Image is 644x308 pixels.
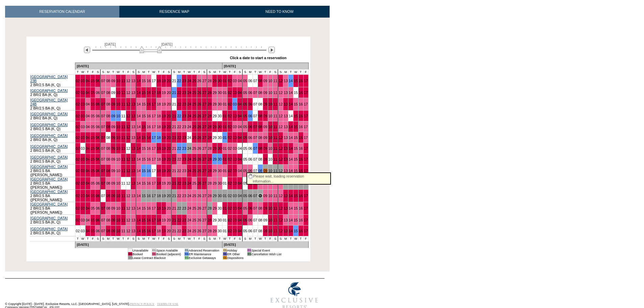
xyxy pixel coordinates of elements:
[91,79,95,83] a: 05
[116,125,120,129] a: 10
[101,102,105,106] a: 07
[238,102,242,106] a: 04
[177,136,181,140] a: 22
[213,102,217,106] a: 29
[121,79,125,83] a: 11
[273,79,277,83] a: 11
[96,102,100,106] a: 06
[202,136,206,140] a: 27
[30,134,68,138] a: [GEOGRAPHIC_DATA]
[137,79,141,83] a: 14
[30,112,68,116] a: [GEOGRAPHIC_DATA]
[162,79,166,83] a: 19
[233,79,237,83] a: 03
[208,125,212,129] a: 28
[253,114,257,118] a: 07
[238,114,242,118] a: 04
[218,102,222,106] a: 30
[253,79,257,83] a: 07
[238,125,242,129] a: 04
[197,91,201,95] a: 26
[248,125,252,129] a: 06
[218,125,222,129] a: 30
[304,79,308,83] a: 17
[248,79,252,83] a: 06
[76,79,80,83] a: 02
[243,136,247,140] a: 05
[116,102,120,106] a: 10
[91,146,95,150] a: 05
[258,114,262,118] a: 08
[253,136,257,140] a: 07
[81,146,85,150] a: 03
[131,79,135,83] a: 13
[294,79,298,83] a: 15
[106,79,110,83] a: 08
[279,114,283,118] a: 12
[253,125,257,129] a: 07
[126,125,130,129] a: 12
[91,136,95,140] a: 05
[91,114,95,118] a: 05
[233,102,237,106] a: 03
[157,136,161,140] a: 18
[208,114,212,118] a: 28
[147,136,151,140] a: 16
[126,102,130,106] a: 12
[187,102,191,106] a: 24
[81,102,85,106] a: 03
[182,125,186,129] a: 23
[304,114,308,118] a: 17
[137,114,141,118] a: 14
[273,136,277,140] a: 11
[218,136,222,140] a: 30
[142,114,146,118] a: 15
[268,91,272,95] a: 10
[233,91,237,95] a: 03
[218,79,222,83] a: 30
[84,47,90,53] img: Previous
[96,114,100,118] a: 06
[187,79,191,83] a: 24
[152,136,156,140] a: 17
[131,136,135,140] a: 13
[299,79,303,83] a: 16
[258,136,262,140] a: 08
[299,136,303,140] a: 16
[147,79,151,83] a: 16
[243,79,247,83] a: 05
[167,136,171,140] a: 20
[162,91,166,95] a: 19
[263,136,267,140] a: 09
[30,75,68,83] a: [GEOGRAPHIC_DATA] 23B
[299,114,303,118] a: 16
[208,79,212,83] a: 28
[289,114,293,118] a: 14
[131,125,135,129] a: 13
[111,79,115,83] a: 09
[299,102,303,106] a: 16
[213,125,217,129] a: 29
[177,114,181,118] a: 22
[228,79,232,83] a: 02
[101,114,105,118] a: 07
[177,91,181,95] a: 22
[152,114,156,118] a: 17
[263,125,267,129] a: 09
[81,79,85,83] a: 03
[192,136,196,140] a: 25
[101,146,105,150] a: 07
[30,123,68,127] a: [GEOGRAPHIC_DATA]
[229,6,330,18] a: NEED TO KNOW
[273,114,277,118] a: 11
[248,114,252,118] a: 06
[187,114,191,118] a: 24
[81,91,85,95] a: 03
[157,79,161,83] a: 18
[167,102,171,106] a: 20
[172,91,176,95] a: 21
[157,102,161,106] a: 18
[213,114,217,118] a: 29
[76,125,80,129] a: 02
[294,136,298,140] a: 15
